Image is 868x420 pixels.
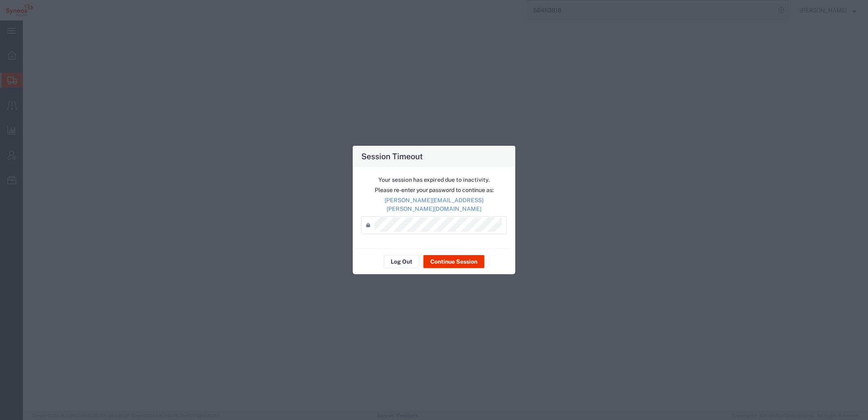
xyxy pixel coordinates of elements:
[361,150,423,162] h4: Session Timeout
[361,196,507,213] p: [PERSON_NAME][EMAIL_ADDRESS][PERSON_NAME][DOMAIN_NAME]
[384,255,419,268] button: Log Out
[423,255,484,268] button: Continue Session
[361,186,507,194] p: Please re-enter your password to continue as:
[361,176,507,184] p: Your session has expired due to inactivity.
